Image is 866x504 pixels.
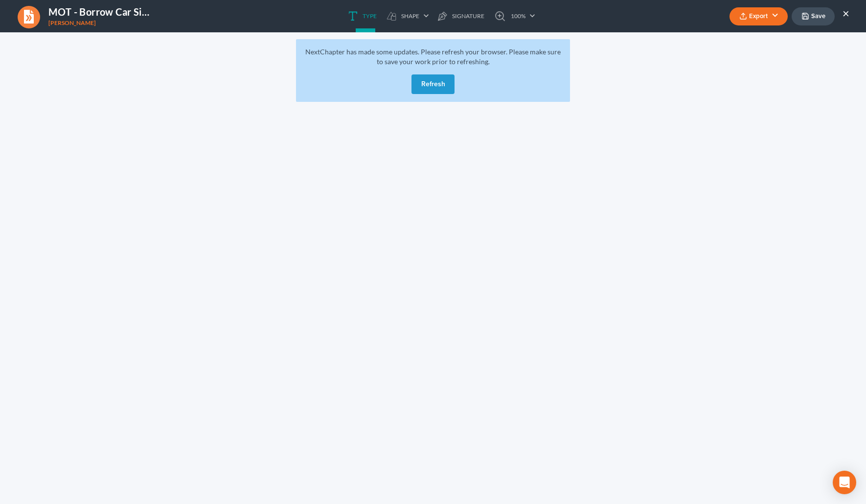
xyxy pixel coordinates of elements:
button: × [843,7,849,19]
span: Shape [401,13,419,19]
button: Export [729,7,788,25]
h4: MOT - Borrow Car Single [48,5,154,19]
button: Save [792,7,835,25]
span: NextChapter has made some updates. Please refresh your browser. Please make sure to save your wor... [305,48,561,66]
span: 100% [511,13,525,19]
div: Open Intercom Messenger [833,471,856,494]
span: [PERSON_NAME] [48,19,96,26]
button: Refresh [411,74,455,94]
